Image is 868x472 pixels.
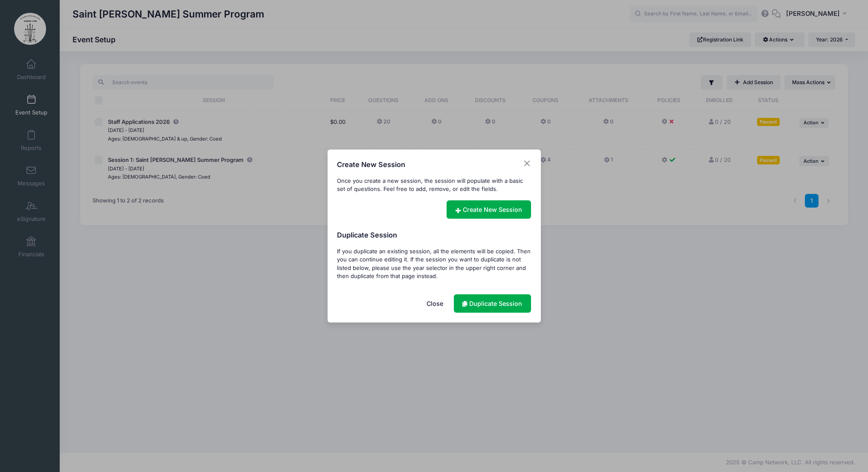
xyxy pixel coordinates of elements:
div: If you duplicate an existing session, all the elements will be copied. Then you can continue edit... [337,247,531,281]
a: Create New Session [447,200,531,219]
h4: Duplicate Session [337,230,531,240]
button: Close [523,159,531,168]
button: Close [418,294,452,313]
div: Once you create a new session, the session will populate with a basic set of questions. Feel free... [337,177,531,193]
h4: Create New Session [337,159,405,170]
a: Duplicate Session [454,294,531,313]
